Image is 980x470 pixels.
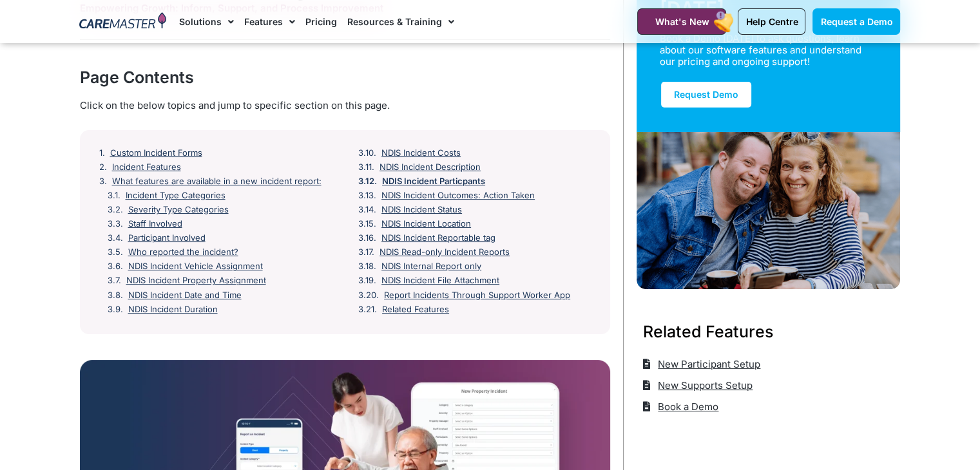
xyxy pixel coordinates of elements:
a: New Participant Setup [643,353,761,375]
div: Click on the below topics and jump to specific section on this page. [80,99,610,113]
a: NDIS Incident Location [381,219,471,229]
img: CareMaster Logo [79,12,166,32]
a: NDIS Incident Costs [381,148,461,158]
a: Incident Type Categories [126,191,226,201]
a: Participant Involved [128,233,206,243]
div: Page Contents [80,66,610,89]
a: NDIS Incident File Attachment [381,276,499,286]
a: NDIS Incident Reportable tag [381,233,495,243]
a: What's New [637,8,726,35]
span: What's New [655,16,709,27]
a: NDIS Incident Description [380,162,481,173]
a: Request a Demo [812,8,900,35]
a: Severity Type Categories [128,205,229,215]
a: Related Features [382,305,449,315]
a: Book a Demo [643,396,719,417]
span: Book a Demo [655,396,718,417]
a: NDIS Incident Outcomes: Action Taken [381,191,535,201]
a: New Supports Setup [643,375,753,396]
a: NDIS Incident Date and Time [128,290,242,301]
span: Request a Demo [820,16,892,27]
a: NDIS Incident Property Assignment [126,276,266,286]
a: Request Demo [660,80,753,109]
a: Custom Incident Forms [110,148,202,158]
span: New Participant Setup [655,353,760,375]
a: Help Centre [738,8,805,35]
a: NDIS Incident Particpants [382,176,485,187]
img: Support Worker and NDIS Participant out for a coffee. [637,132,901,289]
div: Book a Demo [DATE] to ask questions, learn about our software features and understand our pricing... [660,33,862,68]
a: Incident Features [112,162,181,173]
h3: Related Features [643,320,894,343]
span: Request Demo [674,89,738,100]
a: Who reported the incident? [128,247,238,258]
a: NDIS Read-only Incident Reports [380,247,510,258]
a: Report Incidents Through Support Worker App [384,290,570,301]
a: What features are available in a new incident report: [112,176,322,187]
a: Staff Involved [128,219,182,229]
span: New Supports Setup [655,375,753,396]
a: NDIS Internal Report only [381,261,481,272]
a: NDIS Incident Vehicle Assignment [128,261,263,272]
span: Help Centre [745,16,798,27]
a: NDIS Incident Status [381,205,462,215]
a: NDIS Incident Duration [128,305,218,315]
